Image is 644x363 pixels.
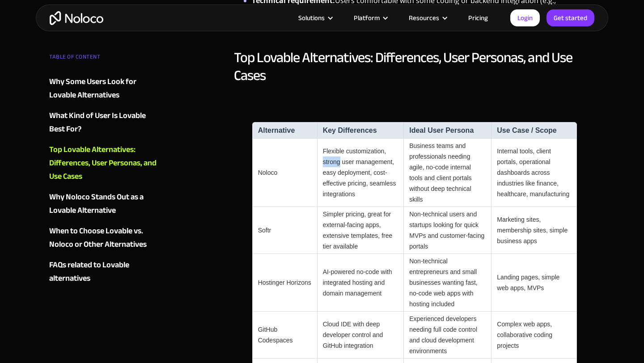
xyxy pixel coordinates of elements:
div: Platform [354,12,380,24]
td: Noloco [252,139,317,207]
td: GitHub Codespaces [252,312,317,359]
a: Login [510,9,540,26]
td: AI-powered no-code with integrated hosting and domain management [317,254,404,312]
div: Resources [398,12,457,24]
td: Non-technical entrepreneurs and small businesses wanting fast, no-code web apps with hosting incl... [403,254,491,312]
a: FAQs related to Lovable alternatives [49,258,157,285]
a: When to Choose Lovable vs. Noloco or Other Alternatives [49,224,157,251]
td: Internal tools, client portals, operational dashboards across industries like finance, healthcare... [491,139,576,207]
div: Solutions [298,12,325,24]
td: Marketing sites, membership sites, simple business apps [491,207,576,254]
td: Cloud IDE with deep developer control and GitHub integration [317,312,404,359]
a: Why Some Users Look for Lovable Alternatives [49,75,157,102]
td: Experienced developers needing full code control and cloud development environments [403,312,491,359]
div: Solutions [287,12,343,24]
h2: Top Lovable Alternatives: Differences, User Personas, and Use Cases ‍ [234,49,595,102]
th: Key Differences [317,122,404,139]
a: Pricing [457,12,499,24]
td: Non-technical users and startups looking for quick MVPs and customer-facing portals [403,207,491,254]
a: What Kind of User Is Lovable Best For? [49,109,157,136]
td: Landing pages, simple web apps, MVPs [491,254,576,312]
td: Business teams and professionals needing agile, no-code internal tools and client portals without... [403,139,491,207]
a: home [50,11,103,25]
div: Platform [343,12,398,24]
td: Simpler pricing, great for external-facing apps, extensive templates, free tier available [317,207,404,254]
td: Flexible customization, strong user management, easy deployment, cost-effective pricing, seamless... [317,139,404,207]
td: Hostinger Horizons [252,254,317,312]
a: Get started [547,9,594,26]
th: Use Case / Scope [491,122,576,139]
th: Ideal User Persona [403,122,491,139]
th: Alternative [252,122,317,139]
a: Why Noloco Stands Out as a Lovable Alternative [49,190,157,217]
a: Top Lovable Alternatives: Differences, User Personas, and Use Cases‍ [49,143,157,183]
div: TABLE OF CONTENT [49,50,157,68]
div: Resources [409,12,439,24]
td: Softr [252,207,317,254]
td: Complex web apps, collaborative coding projects [491,312,576,359]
